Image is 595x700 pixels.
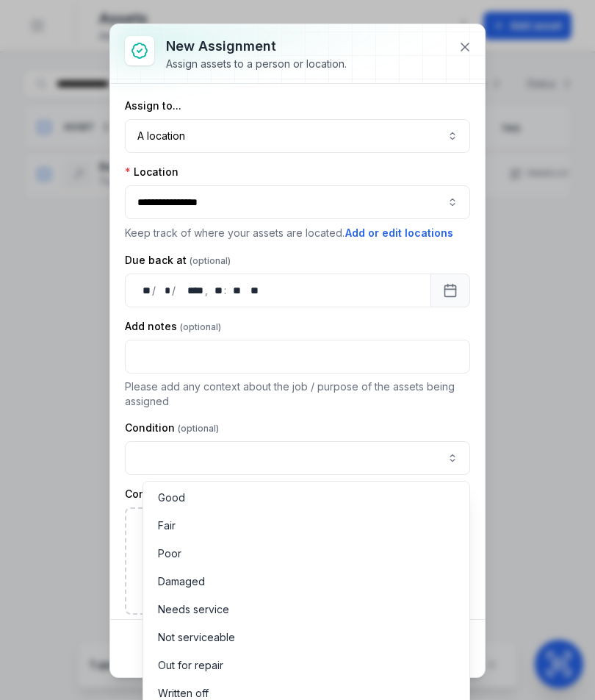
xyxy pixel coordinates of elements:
span: Not serviceable [158,630,235,645]
span: Damaged [158,574,205,589]
span: Needs service [158,602,229,617]
span: Out for repair [158,658,223,673]
span: Good [158,490,185,505]
span: Fair [158,518,176,533]
span: Poor [158,546,181,561]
